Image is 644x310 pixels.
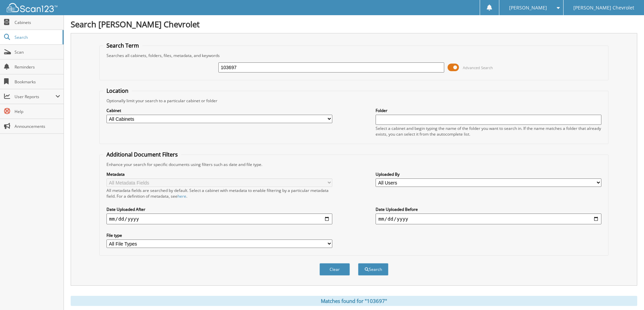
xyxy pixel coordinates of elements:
[106,108,332,113] label: Cabinet
[103,162,605,167] div: Enhance your search for specific documents using filters such as date and file type.
[103,98,605,104] div: Optionally limit your search to a particular cabinet or folder
[103,87,132,94] legend: Location
[15,109,60,114] span: Help
[463,65,493,70] span: Advanced Search
[15,34,59,40] span: Search
[15,94,55,100] span: User Reports
[376,125,601,137] div: Select a cabinet and begin typing the name of the folder you want to search in. If the name match...
[106,188,332,199] div: All metadata fields are searched by default. Select a cabinet with metadata to enable filtering b...
[106,232,332,238] label: File type
[376,214,601,224] input: end
[15,123,60,129] span: Announcements
[103,53,605,58] div: Searches all cabinets, folders, files, metadata, and keywords
[15,20,60,25] span: Cabinets
[376,171,601,177] label: Uploaded By
[15,64,60,70] span: Reminders
[509,6,547,10] span: [PERSON_NAME]
[177,193,186,199] a: here
[15,49,60,55] span: Scan
[15,79,60,85] span: Bookmarks
[71,296,637,306] div: Matches found for "103697"
[376,108,601,113] label: Folder
[7,3,57,12] img: scan123-logo-white.svg
[71,19,637,30] h1: Search [PERSON_NAME] Chevrolet
[103,151,181,158] legend: Additional Document Filters
[106,214,332,224] input: start
[106,206,332,212] label: Date Uploaded After
[319,263,350,276] button: Clear
[573,6,634,10] span: [PERSON_NAME] Chevrolet
[358,263,388,276] button: Search
[103,42,142,49] legend: Search Term
[106,171,332,177] label: Metadata
[376,206,601,212] label: Date Uploaded Before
